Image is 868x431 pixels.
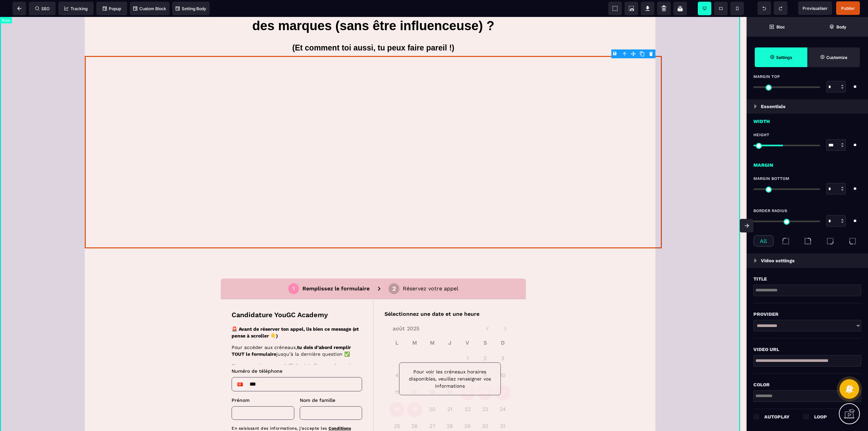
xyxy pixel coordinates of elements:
div: Width [747,114,868,125]
span: SEO [35,6,50,11]
p: Réservez votre appel [318,36,374,44]
p: Pour voir les créneaux horaires disponibles, veuillez renseigner vos informations [320,120,410,141]
strong: Settings [776,55,792,60]
p: Candidature YouGC Academy [147,62,243,71]
img: loading [754,259,757,263]
span: Margin Bottom [753,176,789,181]
div: Autoplay [764,413,790,421]
a: Politique de confidentialité [172,184,231,188]
span: Prénom [147,149,165,155]
div: 2 [308,37,311,43]
span: Open Layer Manager [807,17,868,37]
span: Height [753,132,769,138]
strong: tu dois d’abord remplir TOUT le formulaire [147,96,266,108]
div: Vietnam: + 84 [149,130,162,141]
a: Conditions générales [147,178,266,188]
span: Margin Top [753,74,780,79]
p: En saisissant des informations, j'accepte les [147,177,277,189]
p: Essentials [761,102,786,110]
img: loading [754,104,757,108]
div: Title [753,275,861,283]
img: bottom-right-radius.9d9d0345.svg [826,237,834,245]
span: Publier [841,6,855,11]
span: Preview [798,1,832,15]
strong: 🚨 Avant de réserver ton appel, lis bien ce message (et pense à scroller 👇) [147,78,274,90]
div: Margin [747,158,868,169]
p: Si aucun créneau ne s’affiche à la fin, pas de panique : [147,114,275,127]
span: Nom de famille [215,149,251,155]
img: bottom-left-radius.301b1bf6.svg [848,237,857,245]
strong: Customize [826,55,847,60]
p: Remplissez le formulaire [218,36,285,44]
span: Open Style Manager [807,47,860,67]
a: Powered by [254,232,323,239]
div: Color [753,381,861,389]
span: Numéro de téléphone [147,120,198,125]
span: Screenshot [625,2,638,15]
span: Setting Body [176,6,206,11]
div: 1 [208,37,210,43]
span: Open Blocks [747,17,807,37]
p: Video settings [761,256,795,265]
img: top-right-radius.9e58d49b.svg [804,237,812,245]
span: Settings [755,47,807,67]
img: top-left-radius.822a4e29.svg [782,237,790,245]
span: & [169,184,172,188]
strong: Bloc [776,24,785,29]
p: Powered by [254,233,278,238]
div: Provider [753,310,861,318]
p: Pour accéder aux créneaux, jusqu’à la dernière question ✅ [147,96,275,109]
strong: Body [836,24,846,29]
h1: (Et comment toi aussi, tu peux faire pareil !) [85,23,662,39]
span: Custom Block [133,6,166,11]
span: Tracking [64,6,87,11]
div: Loop [814,413,827,421]
div: Video URL [753,345,861,353]
span: Previsualiser [803,6,828,11]
span: Border Radius [753,208,787,213]
span: Popup [103,6,121,11]
p: Sélectionnez une date et une heure [300,62,430,70]
span: View components [608,2,622,15]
